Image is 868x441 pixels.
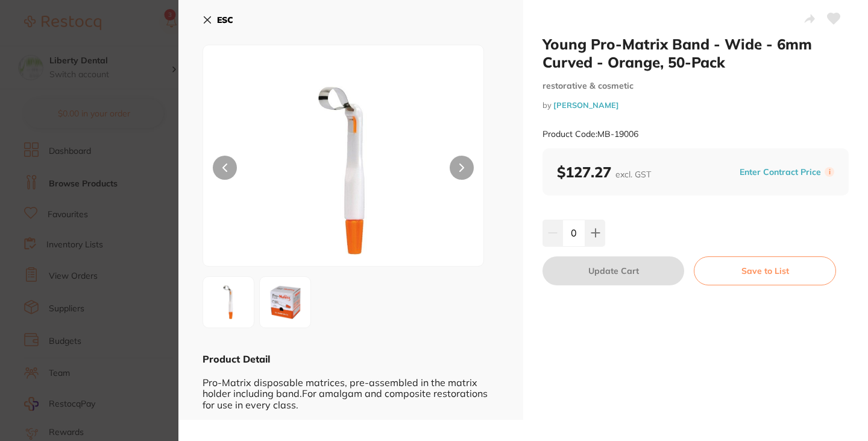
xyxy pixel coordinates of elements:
img: LmpwZw [259,75,427,266]
span: excl. GST [615,169,651,180]
h2: Young Pro-Matrix Band - Wide - 6mm Curved - Orange, 50-Pack [542,35,849,71]
b: Product Detail [203,353,270,365]
small: Product Code: MB-19006 [542,129,638,139]
button: Update Cart [542,256,684,285]
small: restorative & cosmetic [542,81,849,91]
button: Enter Contract Price [736,167,825,178]
a: [PERSON_NAME] [553,100,619,110]
small: by [542,101,849,110]
div: Pro-Matrix disposable matrices, pre-assembled in the matrix holder including band.For amalgam and... [203,366,499,410]
b: $127.27 [557,163,651,181]
img: LmpwZw [207,281,250,324]
button: Save to List [694,256,836,285]
b: ESC [217,14,233,25]
label: i [825,167,834,177]
button: ESC [203,10,233,30]
img: XzIuanBn [263,281,307,324]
